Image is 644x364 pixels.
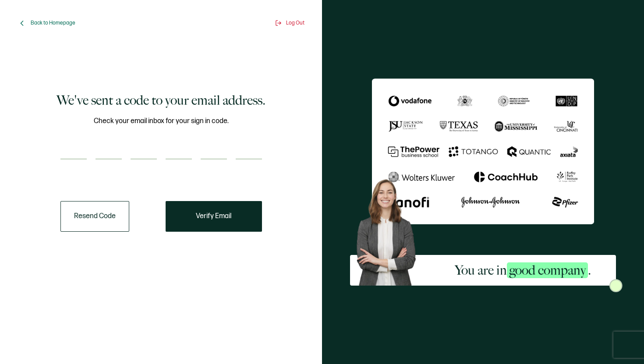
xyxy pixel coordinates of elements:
h2: You are in . [455,262,591,279]
span: good company [507,262,588,278]
span: Check your email inbox for your sign in code. [94,116,229,127]
button: Verify Email [166,201,262,232]
h1: We've sent a code to your email address. [57,92,265,109]
button: Resend Code [60,201,129,232]
img: Sertifier Signup [609,279,623,292]
span: Back to Homepage [31,20,75,26]
img: Sertifier Signup - You are in <span class="strong-h">good company</span>. Hero [350,174,430,286]
span: Verify Email [196,213,231,220]
img: Sertifier We've sent a code to your email address. [372,78,594,225]
span: Log Out [286,20,304,26]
